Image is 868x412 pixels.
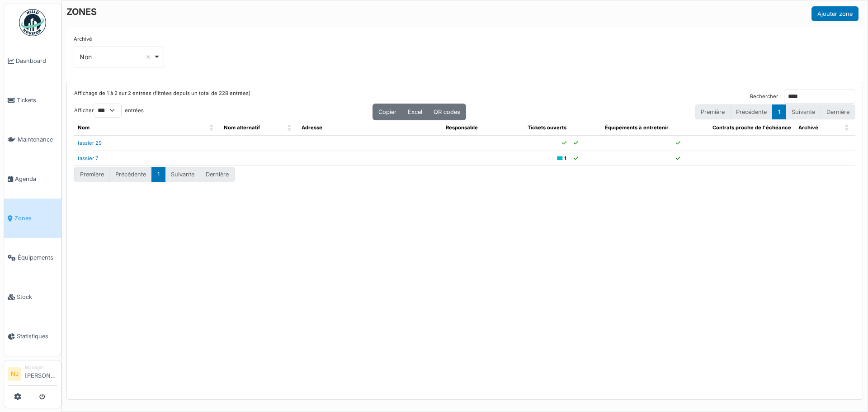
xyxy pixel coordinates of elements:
span: Nom [78,124,90,131]
span: Tickets ouverts [528,124,566,131]
select: Afficherentrées [94,104,122,118]
li: [PERSON_NAME] [25,364,57,384]
label: Rechercher : [750,93,781,100]
div: Manager [25,364,57,371]
span: Archivé [798,124,818,131]
a: Agenda [4,159,61,199]
span: Contrats proche de l'échéance [712,124,791,131]
span: Statistiques [17,332,57,341]
button: Remove item: 'false' [144,52,153,62]
a: Équipements [4,238,61,277]
nav: pagination [74,167,235,182]
b: 1 [564,155,566,161]
a: Stock [4,277,61,317]
button: Excel [402,104,428,120]
a: Tickets [4,81,61,120]
span: Maintenance [18,135,57,144]
span: Nom alternatif [224,124,260,131]
a: Maintenance [4,120,61,159]
li: NJ [8,367,21,381]
button: Copier [373,104,402,120]
button: Ajouter zone [811,6,859,21]
span: Zones [14,214,57,223]
span: Dashboard [16,57,57,65]
label: Archivé [74,35,92,43]
a: Zones [4,199,61,238]
button: 1 [772,104,786,119]
span: Archivé: Activate to sort [844,120,850,135]
span: Adresse [302,124,322,131]
a: Statistiques [4,317,61,356]
span: Excel [408,109,422,115]
span: Nom alternatif: Activate to sort [287,120,292,135]
span: Agenda [15,175,57,183]
button: QR codes [428,104,466,120]
a: tassier 7 [78,155,98,161]
span: QR codes [434,109,460,115]
span: Équipements [18,253,57,262]
span: Tickets [17,96,57,104]
a: Dashboard [4,41,61,81]
span: Stock [17,293,57,301]
div: Non [80,52,153,62]
span: Copier [378,109,396,115]
span: Nom: Activate to sort [209,120,215,135]
span: Responsable [446,124,478,131]
span: Équipements à entretenir [605,124,669,131]
h6: ZONES [66,6,97,17]
img: Badge_color-CXgf-gQk.svg [19,9,46,36]
nav: pagination [695,104,855,119]
a: tassier 29 [78,140,102,146]
div: Affichage de 1 à 2 sur 2 entrées (filtrées depuis un total de 228 entrées) [74,90,250,104]
a: NJ Manager[PERSON_NAME] [8,364,57,386]
label: Afficher entrées [74,104,144,118]
button: 1 [151,167,165,182]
